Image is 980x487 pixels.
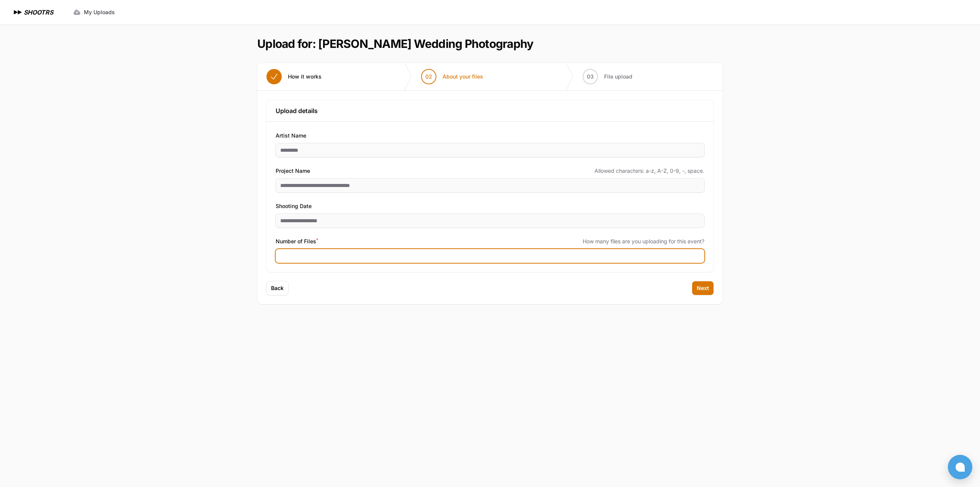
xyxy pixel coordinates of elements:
[276,106,704,115] h3: Upload details
[425,73,432,80] span: 02
[692,281,714,295] button: Next
[271,284,284,292] span: Back
[412,63,492,90] button: 02 About your files
[948,455,972,479] button: Open chat window
[697,284,709,292] span: Next
[276,237,318,246] span: Number of Files
[573,63,642,90] button: 03 File upload
[443,73,483,80] span: About your files
[595,167,704,175] span: Allowed characters: a-z, A-Z, 0-9, -, space.
[69,5,119,19] a: My Uploads
[288,73,322,80] span: How it works
[604,73,632,80] span: File upload
[276,166,310,175] span: Project Name
[12,8,24,17] img: SHOOTRS
[587,73,594,80] span: 03
[257,63,331,90] button: How it works
[257,37,533,51] h1: Upload for: [PERSON_NAME] Wedding Photography
[12,8,53,17] a: SHOOTRS SHOOTRS
[266,281,288,295] button: Back
[276,202,312,211] span: Shooting Date
[276,131,306,140] span: Artist Name
[84,8,115,16] span: My Uploads
[583,238,704,245] span: How many files are you uploading for this event?
[24,8,53,17] h1: SHOOTRS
